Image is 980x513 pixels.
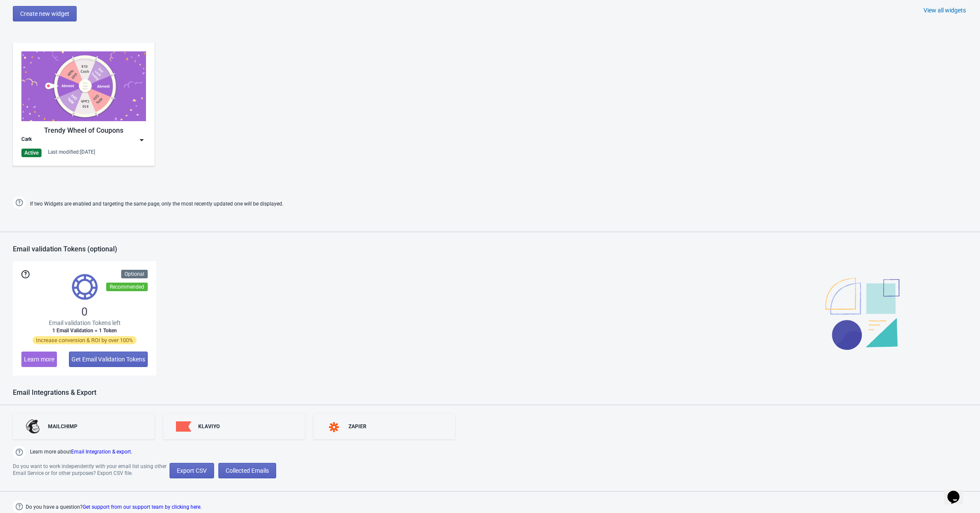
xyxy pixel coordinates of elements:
[71,449,131,455] a: Email Integration & export
[177,467,207,474] span: Export CSV
[48,149,95,155] div: Last modified: [DATE]
[170,463,214,478] button: Export CSV
[137,136,146,144] img: dropdown.png
[106,283,148,291] div: Recommended
[121,270,148,278] div: Optional
[21,352,57,367] button: Learn more
[81,305,88,319] span: 0
[72,274,98,300] img: tokens.svg
[33,336,137,344] span: Increase conversion & ROI by over 100%
[26,419,41,434] img: mailchimp.png
[326,422,342,432] img: zapier.svg
[71,356,145,363] span: Get Email Validation Tokens
[13,196,26,209] img: help.png
[48,423,77,430] div: MAILCHIMP
[20,10,69,17] span: Create new widget
[21,136,32,144] div: Cark
[349,423,366,430] div: ZAPIER
[49,319,121,327] span: Email validation Tokens left
[923,6,966,15] div: View all widgets
[21,149,42,157] div: Active
[69,352,148,367] button: Get Email Validation Tokens
[21,125,146,136] div: Trendy Wheel of Coupons
[13,6,77,21] button: Create new widget
[83,504,202,510] a: Get support from our support team by clicking here.
[13,500,26,513] img: help.png
[944,479,971,504] iframe: chat widget
[30,448,132,459] span: Learn more about .
[13,446,26,459] img: help.png
[226,467,269,474] span: Collected Emails
[26,502,202,512] span: Do you have a question?
[825,278,900,350] img: illustration.svg
[218,463,276,478] button: Collected Emails
[24,356,54,363] span: Learn more
[198,423,220,430] div: KLAVIYO
[52,327,117,334] span: 1 Email Validation = 1 Token
[30,197,283,211] span: If two Widgets are enabled and targeting the same page, only the most recently updated one will b...
[176,421,191,432] img: klaviyo.png
[21,51,146,121] img: trendy_game.png
[13,463,170,478] div: Do you want to work independently with your email list using other Email Service or for other pur...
